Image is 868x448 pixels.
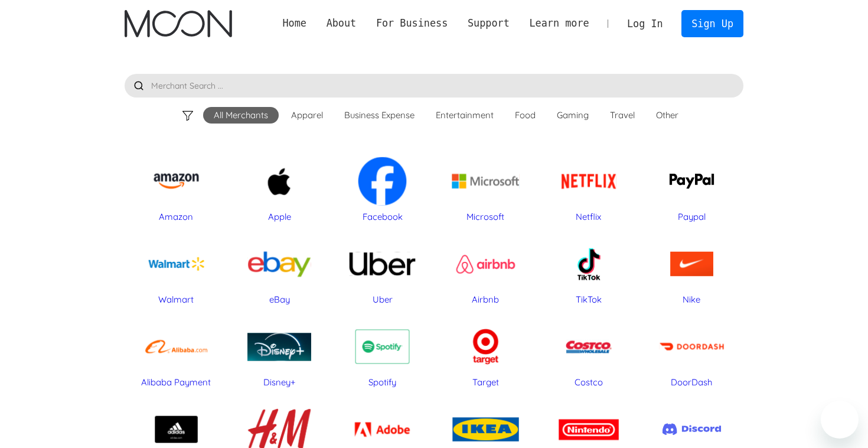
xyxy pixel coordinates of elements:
[344,109,415,121] div: Business Expense
[468,16,510,31] div: Support
[376,16,448,31] div: For Business
[125,10,231,37] a: home
[234,376,325,388] div: Disney+
[125,10,231,37] img: Moon Logo
[646,211,738,223] div: Paypal
[291,109,323,121] div: Apparel
[327,16,357,31] div: About
[543,294,635,306] div: TikTok
[130,376,222,388] div: Alibaba Payment
[440,211,531,223] div: Microsoft
[234,151,325,222] a: Apple
[337,317,428,388] a: Spotify
[440,317,531,388] a: Target
[130,294,222,306] div: Walmart
[130,234,222,305] a: Walmart
[440,151,531,222] a: Microsoft
[214,109,268,121] div: All Merchants
[681,10,743,37] a: Sign Up
[543,234,635,305] a: TikTok
[337,294,428,306] div: Uber
[316,16,366,31] div: About
[440,294,531,306] div: Airbnb
[646,294,738,306] div: Nike
[646,151,738,222] a: Paypal
[617,11,673,37] a: Log In
[130,211,222,223] div: Amazon
[529,16,589,31] div: Learn more
[610,109,635,121] div: Travel
[440,234,531,305] a: Airbnb
[337,211,428,223] div: Facebook
[440,376,531,388] div: Target
[436,109,494,121] div: Entertainment
[656,109,678,121] div: Other
[520,16,599,31] div: Learn more
[646,234,738,305] a: Nike
[543,151,635,222] a: Netflix
[337,151,428,222] a: Facebook
[337,234,428,305] a: Uber
[130,317,222,388] a: Alibaba Payment
[458,16,519,31] div: Support
[646,317,738,388] a: DoorDash
[543,317,635,388] a: Costco
[515,109,536,121] div: Food
[557,109,589,121] div: Gaming
[234,317,325,388] a: Disney+
[234,234,325,305] a: eBay
[366,16,458,31] div: For Business
[821,401,859,439] iframe: Button to launch messaging window
[125,74,743,98] input: Merchant Search ...
[234,294,325,306] div: eBay
[543,211,635,223] div: Netflix
[130,151,222,222] a: Amazon
[543,376,635,388] div: Costco
[337,376,428,388] div: Spotify
[273,16,316,31] a: Home
[234,211,325,223] div: Apple
[646,376,738,388] div: DoorDash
